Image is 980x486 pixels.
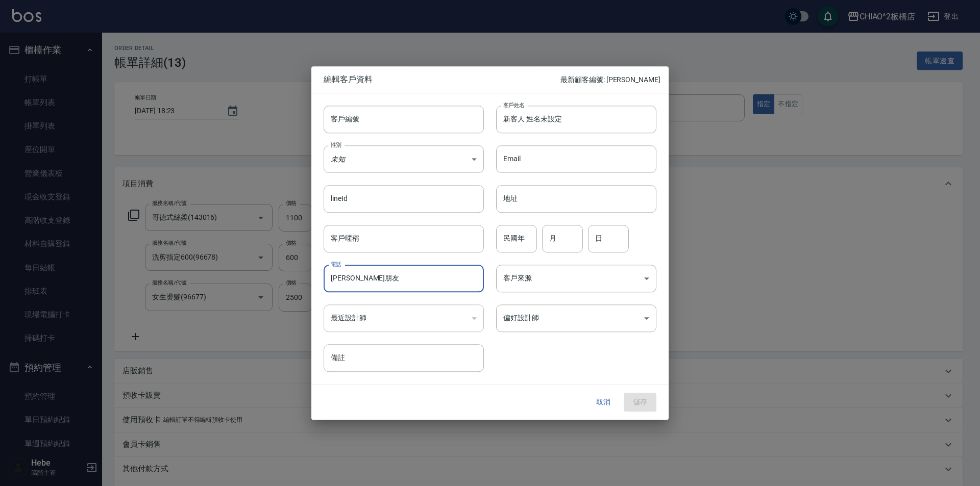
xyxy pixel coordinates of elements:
[587,393,620,412] button: 取消
[560,74,660,85] p: 最新顧客編號: [PERSON_NAME]
[503,101,525,109] label: 客戶姓名
[324,74,560,85] span: 編輯客戶資料
[331,141,341,148] label: 性別
[331,155,345,163] em: 未知
[331,260,341,268] label: 電話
